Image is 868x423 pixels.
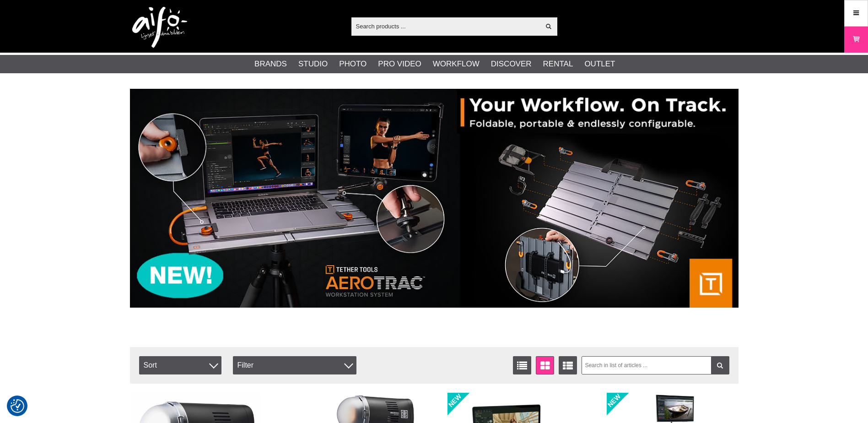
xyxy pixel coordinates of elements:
[254,58,287,70] a: Brands
[351,19,540,33] input: Search products ...
[378,58,421,70] a: Pro Video
[130,89,739,308] img: Ad:007 banner-header-aerotrac-1390x500.jpg
[536,356,554,374] a: Window
[233,356,356,374] div: Filter
[559,356,577,374] a: Extended list
[339,58,367,70] a: Photo
[543,58,573,70] a: Rental
[298,58,328,70] a: Studio
[132,7,187,48] img: logo.png
[582,356,729,374] input: Search in list of articles ...
[513,356,531,374] a: List
[433,58,480,70] a: Workflow
[11,398,24,414] button: Consent Preferences
[491,58,532,70] a: Discover
[711,356,729,374] a: Filter
[139,356,221,374] span: Sort
[11,399,24,413] img: Revisit consent button
[584,58,615,70] a: Outlet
